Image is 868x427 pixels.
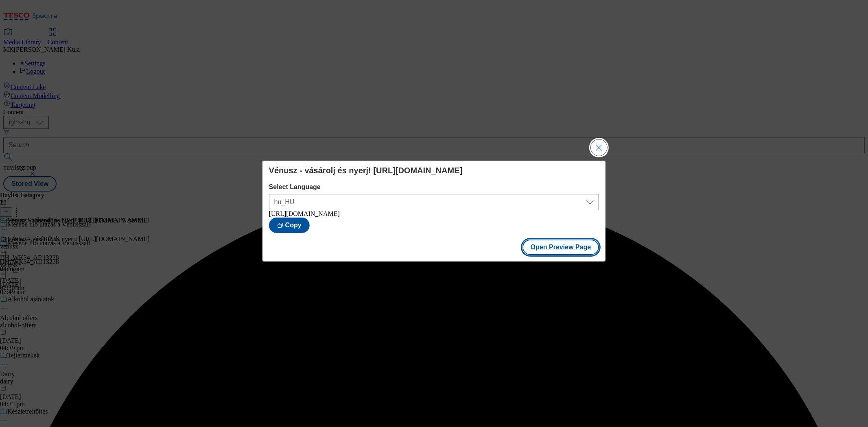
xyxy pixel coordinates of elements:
div: Modal [262,161,606,261]
label: Select Language [269,183,599,191]
button: Close Modal [591,139,607,156]
h4: Vénusz - vásárolj és nyerj! [URL][DOMAIN_NAME] [269,166,599,175]
div: [URL][DOMAIN_NAME] [269,210,599,218]
button: Open Preview Page [523,240,599,255]
button: Copy [269,218,310,233]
